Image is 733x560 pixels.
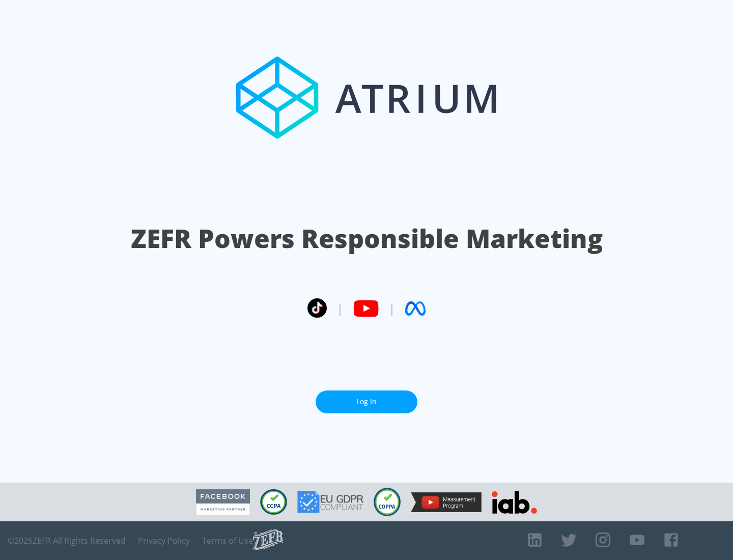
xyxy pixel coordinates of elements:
img: CCPA Compliant [260,489,287,515]
span: | [389,301,395,316]
img: YouTube Measurement Program [411,492,482,512]
img: IAB [492,491,537,514]
img: Facebook Marketing Partner [196,489,250,515]
img: GDPR Compliant [297,491,363,513]
span: | [337,301,343,316]
a: Privacy Policy [138,536,190,546]
span: © 2025 ZEFR All Rights Reserved [8,536,126,546]
img: COPPA Compliant [374,488,401,516]
a: Log In [316,390,417,413]
a: Terms of Use [202,536,253,546]
h1: ZEFR Powers Responsible Marketing [131,221,603,256]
